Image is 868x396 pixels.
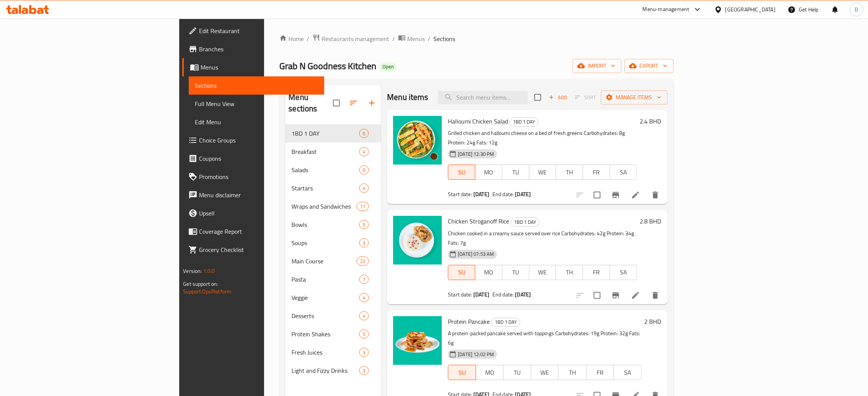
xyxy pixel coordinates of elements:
span: SA [617,367,638,378]
span: WE [534,367,556,378]
button: SU [448,365,476,380]
a: Promotions [182,168,324,186]
span: Select to update [589,187,605,203]
span: Coupons [199,154,318,163]
button: FR [586,365,614,380]
button: Branch-specific-item [607,286,625,304]
span: Add item [546,92,570,103]
button: Manage items [601,90,667,105]
span: 5 [360,331,368,338]
li: / [428,34,430,43]
span: Wraps and Sandwiches [291,202,357,211]
span: TH [559,167,580,178]
div: items [359,147,369,156]
a: Menus [398,34,425,44]
span: Select all sections [328,95,344,111]
a: Sections [189,76,324,95]
button: export [624,59,674,73]
span: 6 [360,166,368,174]
span: MO [478,267,499,278]
button: Add [546,92,570,103]
a: Full Menu View [189,95,324,113]
span: 1BD 1 DAY [510,117,538,126]
span: MO [479,367,500,378]
h6: 2.4 BHD [640,116,661,127]
div: Protein Shakes5 [285,325,381,343]
div: Open [379,62,397,71]
div: Fresh Juices3 [285,343,381,361]
span: Menus [201,63,318,72]
span: 3 [360,367,368,374]
div: items [357,257,369,266]
span: Select section [530,89,546,105]
div: 1BD 1 DAY [291,129,359,138]
span: Sections [195,81,318,90]
a: Coupons [182,149,324,168]
a: Upsell [182,204,324,222]
span: Bowls [291,220,359,229]
span: Choice Groups [199,136,318,145]
span: Menus [407,34,425,43]
span: export [631,61,667,71]
button: SA [610,265,637,280]
div: items [359,311,369,320]
a: Branches [182,40,324,58]
span: Start date: [448,290,472,299]
div: 1BD 1 DAY [491,318,520,327]
b: [DATE] [473,290,489,299]
span: TU [505,167,526,178]
div: items [359,129,369,138]
span: Menu disclaimer [199,190,318,200]
div: Salads6 [285,161,381,179]
b: [DATE] [473,189,489,199]
span: TH [559,267,580,278]
span: 1BD 1 DAY [492,318,520,326]
span: SA [613,167,634,178]
div: Breakfast4 [285,143,381,161]
div: items [359,220,369,229]
img: Protein Pancake [393,316,442,365]
span: 3 [360,349,368,356]
span: [DATE] 12:30 PM [455,150,497,158]
div: Pasta7 [285,270,381,288]
nav: breadcrumb [279,34,673,44]
span: Upsell [199,209,318,218]
span: FR [589,367,611,378]
span: 22 [357,258,368,265]
button: TH [558,365,586,380]
div: Menu-management [643,5,690,14]
span: TH [562,367,583,378]
button: WE [531,365,559,380]
span: Halloumi Chicken Salad [448,116,508,127]
span: Open [379,63,397,70]
button: FR [583,165,610,180]
span: Restaurants management [322,34,389,43]
img: Halloumi Chicken Salad [393,116,442,165]
span: SU [451,167,472,178]
span: Sort sections [344,94,363,112]
button: TU [502,165,529,180]
button: MO [476,365,503,380]
span: Promotions [199,172,318,181]
p: A protein-packed pancake served with toppings Carbohydrates: 19g Protein: 32g Fats: 6g [448,329,641,348]
span: MO [478,167,499,178]
div: [GEOGRAPHIC_DATA] [725,5,776,14]
span: Fresh Juices [291,348,359,357]
span: Veggie [291,293,359,302]
span: Desserts [291,311,359,320]
span: Coverage Report [199,227,318,236]
span: Light and Fizzy Drinks [291,366,359,375]
input: search [438,91,528,104]
button: SA [613,365,641,380]
span: Soups [291,238,359,247]
a: Edit menu item [631,190,640,200]
h6: 2.8 BHD [640,216,661,227]
span: TU [506,367,528,378]
div: Veggie4 [285,288,381,307]
span: WE [532,267,553,278]
span: End date: [492,189,514,199]
div: Salads [291,165,359,174]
